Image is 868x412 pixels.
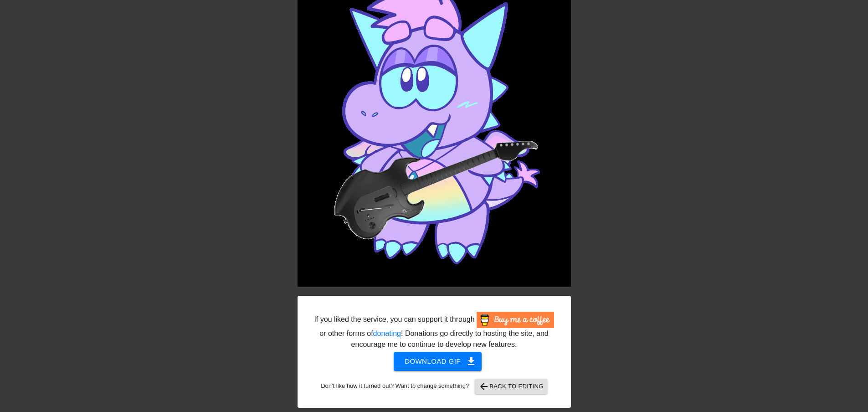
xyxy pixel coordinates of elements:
[478,381,489,392] span: arrow_back
[312,379,557,394] div: Don't like how it turned out? Want to change something?
[373,330,401,337] a: donating
[466,356,477,367] span: get_app
[394,352,482,371] button: Download gif
[477,312,554,328] img: Buy Me A Coffee
[478,381,544,392] span: Back to Editing
[313,312,555,350] div: If you liked the service, you can support it through or other forms of ! Donations go directly to...
[405,355,471,367] span: Download gif
[475,379,547,394] button: Back to Editing
[386,357,482,365] a: Download gif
